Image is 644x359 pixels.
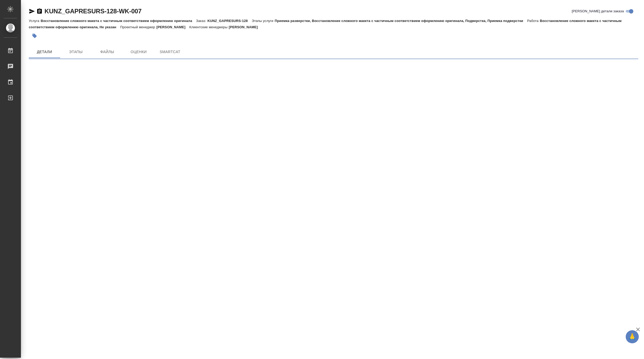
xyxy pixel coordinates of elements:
[157,49,183,55] span: SmartCat
[41,19,196,23] p: Восстановление сложного макета с частичным соответствием оформлению оригинала
[29,8,35,14] button: Скопировать ссылку для ЯМессенджера
[196,19,207,23] p: Заказ:
[572,9,624,14] span: [PERSON_NAME] детали заказа
[207,19,252,23] p: KUNZ_GAPRESURS-128
[120,25,156,29] p: Проектный менеджер
[36,8,43,14] button: Скопировать ссылку
[229,25,262,29] p: [PERSON_NAME]
[527,19,540,23] p: Работа
[275,19,527,23] p: Приемка разверстки, Восстановление сложного макета с частичным соответствием оформлению оригинала...
[63,49,88,55] span: Этапы
[626,330,639,343] button: 🙏
[628,331,637,342] span: 🙏
[95,49,120,55] span: Файлы
[252,19,275,23] p: Этапы услуги
[32,49,57,55] span: Детали
[126,49,151,55] span: Оценки
[44,8,142,15] a: KUNZ_GAPRESURS-128-WK-007
[29,19,41,23] p: Услуга
[29,30,40,42] button: Добавить тэг
[156,25,189,29] p: [PERSON_NAME]
[189,25,229,29] p: Клиентские менеджеры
